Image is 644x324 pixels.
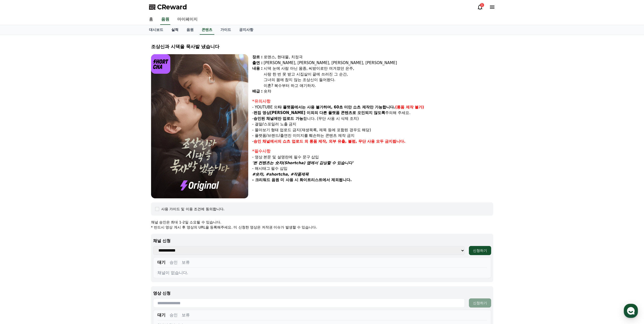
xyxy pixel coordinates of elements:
p: - 플랫폼/브랜드/출연진 이미지를 훼손하는 콘텐츠 제작 금지 [252,133,493,139]
a: 설정 [65,161,97,173]
strong: 롱폼 제작, 외부 유출, 불펌, 무단 사용 모두 금지됩니다. [309,139,406,144]
p: - 주의해 주세요. [252,110,493,116]
strong: 승인 채널에서의 쇼츠 업로드 외 [254,139,308,144]
strong: 승인된 채널에만 업로드 가능 [254,116,303,121]
a: 대시보드 [145,25,167,35]
div: 1 [480,3,484,7]
div: *유의사항 [252,98,493,104]
button: 신청하기 [469,246,491,255]
p: - 몰아보기 형태 업로드 금지(재생목록, 제목 등에 포함된 경우도 해당) [252,127,493,133]
div: 출연 : [252,60,263,66]
img: logo [151,54,171,74]
p: 영상 신청 [153,290,491,296]
button: 보류 [182,312,190,318]
strong: (롱폼 제작 불가) [395,105,424,109]
em: #숏챠, #shortcha, #작품제목 [252,172,309,177]
div: 숏챠 [264,88,493,94]
div: 사랑 한 번 못 받고 시집살이 끝에 쓰러진 그 순간, [264,71,493,77]
a: 홈 [145,14,157,25]
button: 승인 [170,259,178,265]
button: 보류 [182,259,190,265]
div: 그녀의 몸에 참지 않는 조상신이 들어왔다. [264,77,493,83]
a: 실적 [167,25,182,35]
div: *필수사항 [252,148,493,154]
p: - 영상 본문 및 설명란에 필수 문구 삽입 [252,154,493,160]
strong: 편집 영상[PERSON_NAME] 이외의 [254,110,318,115]
p: - YOUTUBE 외 [252,104,493,110]
span: CReward [157,3,187,11]
div: 장르 : [252,54,263,60]
p: - [252,139,493,144]
button: 대기 [157,312,165,318]
button: 승인 [170,312,178,318]
p: 채널 승인은 최대 1-2일 소요될 수 있습니다. [151,220,493,225]
a: 음원 [182,25,198,35]
span: 설정 [78,168,84,172]
a: 1 [477,4,483,10]
button: 대기 [157,259,165,265]
a: 콘텐츠 [200,25,214,35]
div: 사용 가이드 및 이용 조건에 동의합니다. [161,206,225,212]
em: '본 컨텐츠는 숏챠(Shortcha) 앱에서 감상할 수 있습니다' [252,161,354,165]
div: [PERSON_NAME], [PERSON_NAME], [PERSON_NAME], [PERSON_NAME] [264,60,493,66]
strong: 다른 플랫폼 콘텐츠로 오인되지 않도록 [319,110,385,115]
div: 채널이 없습니다. [157,270,487,276]
div: 로맨스, 현대물, 치정극 [264,54,493,60]
div: 배급 : [252,88,263,94]
a: CReward [149,3,187,11]
p: * 반드시 영상 게시 후 영상의 URL을 등록해주세요. 미 신청한 영상은 저작권 이슈가 발생할 수 있습니다. [151,225,493,230]
img: video [151,54,248,198]
p: 채널 신청 [153,238,491,244]
p: - 결말/스포일러 노출 금지 [252,121,493,127]
a: 마이페이지 [173,14,202,25]
div: 이혼? 복수부터 하고 얘기하자. [264,83,493,89]
a: 대화 [33,161,65,173]
span: 대화 [46,168,52,173]
a: 가이드 [216,25,235,35]
p: - 해시태그 필수 삽입 [252,166,493,171]
div: 조상신과 시댁을 묵사발 냈습니다 [151,43,493,50]
div: 시댁 눈에 사람 아닌 몸종, 씨받이로만 여겨졌던 은주, [264,66,493,71]
div: 내용 : [252,66,263,88]
a: 공지사항 [235,25,257,35]
div: 신청하기 [473,300,487,306]
button: 신청하기 [469,298,491,308]
p: - 합니다. (무단 사용 시 삭제 조치) [252,116,493,122]
div: 신청하기 [473,248,487,253]
a: 음원 [160,14,170,25]
a: 홈 [2,161,33,173]
strong: 타 플랫폼에서는 사용 불가하며, 60초 미만 쇼츠 제작만 가능합니다. [278,105,395,109]
strong: - 크리워드 음원 미 사용 시 화이트리스트에서 제외됩니다. [252,178,352,182]
span: 홈 [16,168,19,172]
